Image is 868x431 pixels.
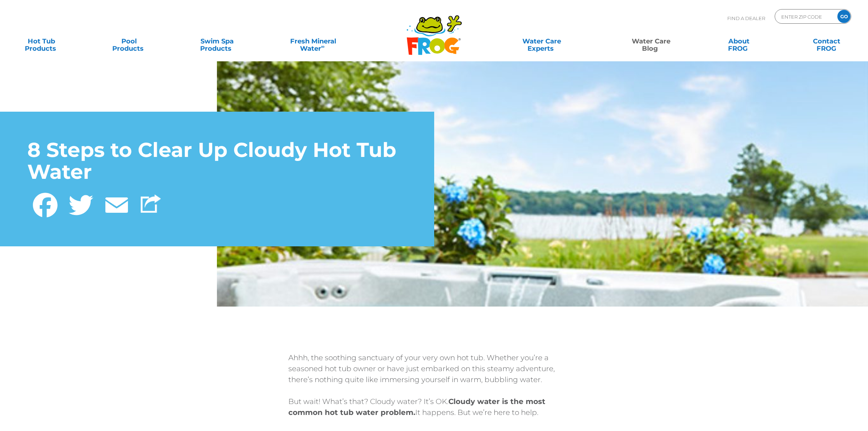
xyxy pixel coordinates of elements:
[7,34,75,49] a: Hot TubProducts
[781,11,830,22] input: Zip Code Form
[617,34,685,49] a: Water CareBlog
[63,189,99,219] a: Twitter
[183,34,251,49] a: Swim SpaProducts
[270,34,356,49] a: Fresh MineralWater∞
[727,9,765,27] p: Find A Dealer
[141,195,161,213] img: Share
[288,352,580,385] p: Ahhh, the soothing sanctuary of your very own hot tub. Whether you’re a seasoned hot tub owner or...
[27,189,63,219] a: Facebook
[95,34,163,49] a: PoolProducts
[27,139,407,183] h1: 8 Steps to Clear Up Cloudy Hot Tub Water
[99,189,135,219] a: Email
[793,34,861,49] a: ContactFROG
[837,10,851,23] input: GO
[321,43,325,49] sup: ∞
[705,34,773,49] a: AboutFROG
[486,34,597,49] a: Water CareExperts
[288,396,580,418] p: But wait! What’s that? Cloudy water? It’s OK. It happens. But we’re here to help.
